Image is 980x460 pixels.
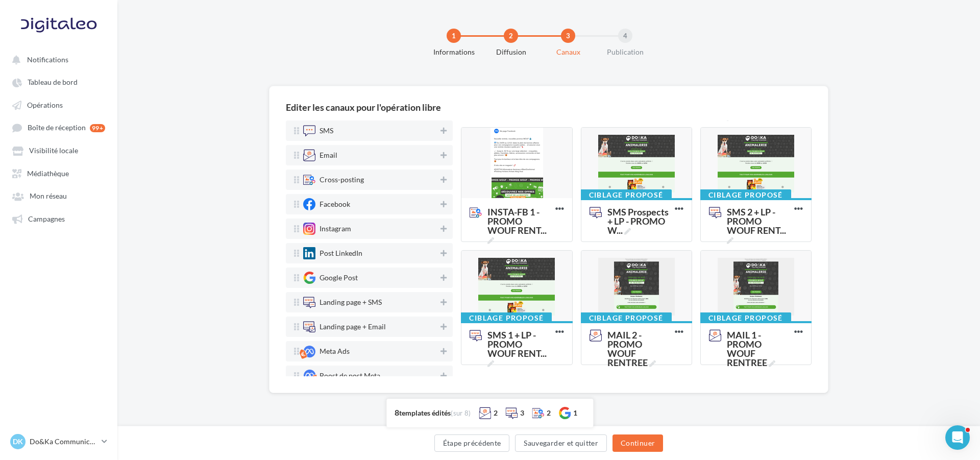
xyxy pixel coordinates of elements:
span: SMS 2 + LP - PROMO WOUF RENT [727,207,790,244]
span: SMS 2 + LP - PROMO WOUF RENTREE [709,207,794,219]
div: Post LinkedIn [320,250,362,257]
button: Sauvegarder et quitter [515,434,607,452]
a: Médiathèque [6,164,111,182]
a: Campagnes [6,209,111,228]
div: Publication [593,47,658,57]
span: templates édités [399,408,451,417]
div: 3 [561,29,575,43]
div: Meta Ads [320,348,350,355]
span: INSTA-FB 1 - PROMO WOUF RENT [487,207,551,244]
div: 1 [573,408,577,418]
div: Ciblage proposé [461,312,552,323]
div: Email [320,152,337,159]
span: 8 [395,407,399,417]
button: Étape précédente [434,434,510,452]
span: Visibilité locale [29,147,78,155]
span: DK [13,437,23,447]
div: 4 [618,29,632,43]
span: Boîte de réception [28,124,86,132]
span: Médiathèque [27,169,69,178]
a: Visibilité locale [6,141,111,159]
div: Google Post [320,274,358,281]
span: SMS 1 + LP - PROMO WOUF RENT [487,330,551,367]
div: Landing page + Email [320,323,386,330]
span: SMS Prospects + LP - PROMO W [607,207,671,235]
div: 99+ [90,124,105,132]
span: MAIL 1 - PROMO WOUF RENTREE [709,330,794,342]
span: MAIL 1 - PROMO WOUF RENTREE [727,330,790,367]
span: Mon réseau [30,192,67,201]
div: 2 [547,408,551,418]
span: MAIL 2 - PROMO WOUF RENTREE [590,330,675,342]
span: Tableau de bord [28,78,78,87]
div: Diffusion [478,47,544,57]
a: Boîte de réception 99+ [6,118,111,137]
a: Opérations [6,95,111,114]
div: Ciblage proposé [700,312,791,323]
span: (sur 8) [451,409,471,417]
div: Ciblage proposé [581,189,672,200]
a: Mon réseau [6,186,111,205]
div: Ciblage proposé [581,312,672,323]
div: Boost de post Meta [320,372,380,379]
div: Ciblage proposé [700,189,791,200]
span: SMS Prospects + LP - PROMO WOUF RENTREE [590,207,675,219]
div: SMS [320,127,333,134]
span: Campagnes [28,214,65,223]
a: DK Do&Ka Communication [8,432,109,451]
span: Notifications [27,55,68,64]
span: SMS 1 + LP - PROMO WOUF RENTREE [470,330,555,342]
div: Cross-posting [320,176,364,183]
div: 2 [504,29,518,43]
p: Do&Ka Communication [30,437,97,447]
div: Facebook [320,201,350,208]
div: Landing page + SMS [320,299,382,306]
a: Tableau de bord [6,72,111,91]
button: Continuer [612,434,663,452]
div: Canaux [535,47,601,57]
span: INSTA-FB 1 - PROMO WOUF RENTREE [470,207,555,219]
div: 1 [447,29,461,43]
iframe: Intercom live chat [945,425,970,450]
div: 3 [520,408,524,418]
div: Editer les canaux pour l'opération libre [286,103,441,112]
div: Instagram [320,225,351,232]
div: Informations [421,47,486,57]
div: 2 [494,408,498,418]
span: MAIL 2 - PROMO WOUF RENTREE [607,330,671,367]
button: Notifications [6,50,107,68]
span: Opérations [27,101,63,109]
